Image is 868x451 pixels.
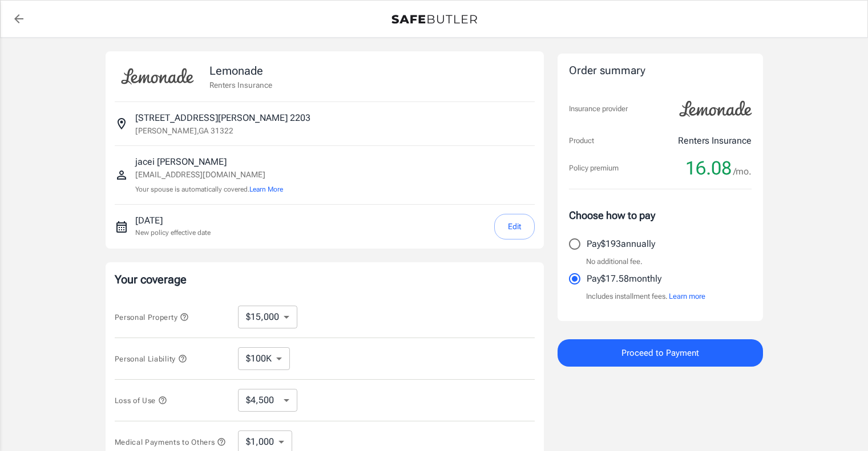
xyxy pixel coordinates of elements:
svg: Insured person [115,168,128,182]
p: New policy effective date [135,227,211,238]
p: jacei [PERSON_NAME] [135,155,283,169]
p: Your spouse is automatically covered. [135,184,283,195]
p: Renters Insurance [678,134,752,148]
img: Back to quotes [391,15,477,24]
p: No additional fee. [586,256,643,267]
button: Personal Property [115,310,189,324]
div: Order summary [569,63,752,79]
p: Pay $193 annually [587,237,655,251]
p: [EMAIL_ADDRESS][DOMAIN_NAME] [135,169,283,181]
span: Personal Liability [115,355,187,363]
img: Lemonade [115,60,200,92]
span: /mo. [733,164,752,180]
button: Personal Liability [115,352,187,365]
p: Product [569,135,594,147]
p: Choose how to pay [569,208,752,223]
button: Medical Payments to Others [115,435,227,449]
p: Pay $17.58 monthly [587,272,661,286]
p: Your coverage [115,271,535,287]
p: Renters Insurance [209,79,272,91]
p: Lemonade [209,62,272,79]
svg: Insured address [115,117,128,131]
p: Includes installment fees. [586,291,705,302]
p: [DATE] [135,214,211,227]
button: Edit [494,214,535,239]
svg: New policy start date [115,220,128,234]
button: Learn more [669,291,705,302]
span: Medical Payments to Others [115,438,227,446]
button: Learn More [249,184,283,194]
span: Proceed to Payment [621,346,699,360]
img: Lemonade [673,93,758,125]
span: Personal Property [115,313,189,322]
p: [PERSON_NAME] , GA 31322 [135,125,233,136]
span: Loss of Use [115,396,167,405]
button: Proceed to Payment [558,339,763,367]
p: Insurance provider [569,103,628,115]
span: 16.08 [685,157,732,180]
p: [STREET_ADDRESS][PERSON_NAME] 2203 [135,111,310,125]
p: Policy premium [569,162,619,174]
a: back to quotes [7,7,30,30]
button: Loss of Use [115,393,167,407]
